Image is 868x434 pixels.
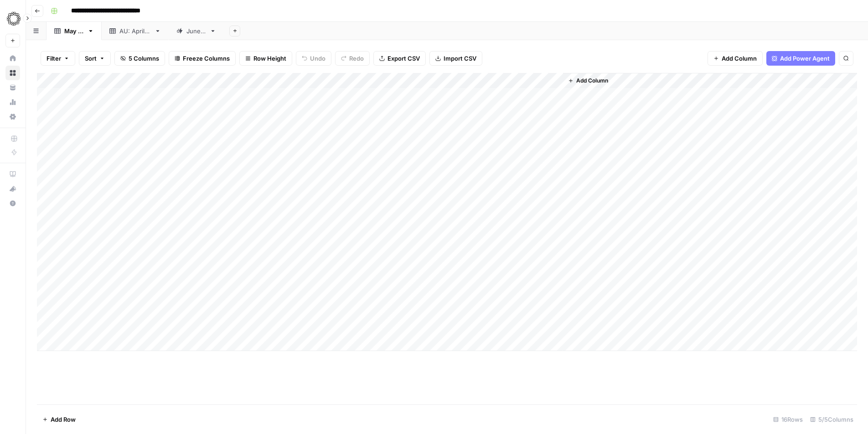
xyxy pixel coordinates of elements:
[444,54,476,63] span: Import CSV
[429,51,482,66] button: Import CSV
[722,54,757,63] span: Add Column
[46,54,61,63] span: Filter
[387,54,420,63] span: Export CSV
[119,26,151,36] div: AU: [DATE]
[6,182,20,196] div: What's new?
[780,54,830,63] span: Add Power Agent
[708,51,763,66] button: Add Column
[5,51,20,66] a: Home
[5,66,20,80] a: Browse
[114,51,165,66] button: 5 Columns
[239,51,292,66] button: Row Height
[373,51,426,66] button: Export CSV
[183,54,230,63] span: Freeze Columns
[576,77,608,85] span: Add Column
[51,415,76,424] span: Add Row
[186,26,206,36] div: [DATE]
[5,80,20,95] a: Your Data
[296,51,331,66] button: Undo
[102,22,169,40] a: AU: [DATE]
[46,22,102,40] a: [DATE]
[5,95,20,109] a: Usage
[806,412,857,427] div: 5/5 Columns
[85,54,97,63] span: Sort
[564,75,612,87] button: Add Column
[169,22,224,40] a: [DATE]
[37,412,81,427] button: Add Row
[770,412,806,427] div: 16 Rows
[5,196,20,211] button: Help + Support
[79,51,111,66] button: Sort
[129,54,159,63] span: 5 Columns
[64,26,84,36] div: [DATE]
[335,51,370,66] button: Redo
[349,54,364,63] span: Redo
[310,54,325,63] span: Undo
[253,54,286,63] span: Row Height
[5,10,22,27] img: Omniscient Logo
[169,51,236,66] button: Freeze Columns
[5,7,20,30] button: Workspace: Omniscient
[5,109,20,124] a: Settings
[41,51,75,66] button: Filter
[5,167,20,181] a: AirOps Academy
[766,51,835,66] button: Add Power Agent
[5,181,20,196] button: What's new?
